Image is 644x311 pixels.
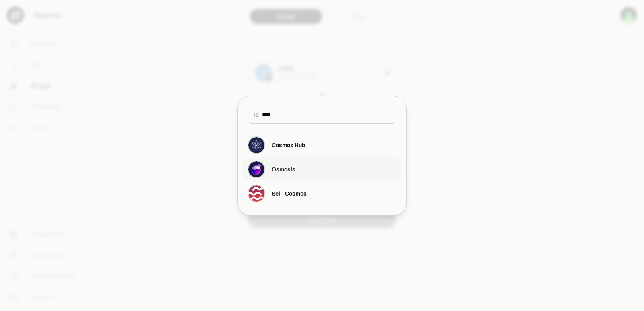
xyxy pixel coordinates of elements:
[248,161,265,178] img: Osmosis Logo
[243,157,401,181] button: Osmosis LogoOsmosis
[243,133,401,157] button: Cosmos Hub LogoCosmos Hub
[243,181,401,206] button: Sei - Cosmos LogoSei - Cosmos
[248,185,265,202] img: Sei - Cosmos Logo
[272,141,305,149] div: Cosmos Hub
[253,111,259,119] span: To
[272,189,307,198] div: Sei - Cosmos
[248,136,265,154] img: Cosmos Hub Logo
[272,165,295,173] div: Osmosis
